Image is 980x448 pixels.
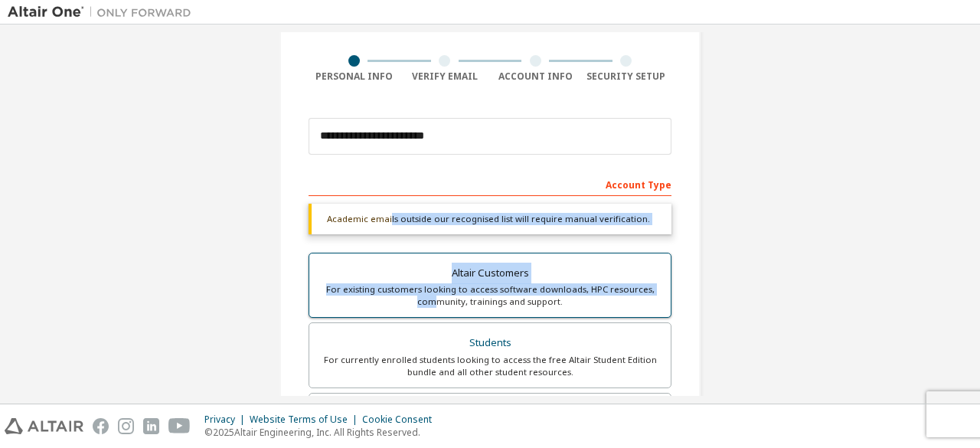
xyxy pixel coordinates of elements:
[118,418,134,434] img: instagram.svg
[309,172,671,196] div: Account Type
[309,204,671,234] div: Academic emails outside our recognised list will require manual verification.
[5,418,83,434] img: altair_logo.svg
[318,332,661,354] div: Students
[318,283,661,308] div: For existing customers looking to access software downloads, HPC resources, community, trainings ...
[362,414,441,426] div: Cookie Consent
[143,418,159,434] img: linkedin.svg
[204,414,250,426] div: Privacy
[318,354,661,378] div: For currently enrolled students looking to access the free Altair Student Edition bundle and all ...
[250,414,362,426] div: Website Terms of Use
[490,70,581,83] div: Account Info
[168,418,191,434] img: youtube.svg
[581,70,672,83] div: Security Setup
[400,70,491,83] div: Verify Email
[309,70,400,83] div: Personal Info
[318,263,661,284] div: Altair Customers
[93,418,109,434] img: facebook.svg
[8,5,199,20] img: Altair One
[204,426,441,439] p: © 2025 Altair Engineering, Inc. All Rights Reserved.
